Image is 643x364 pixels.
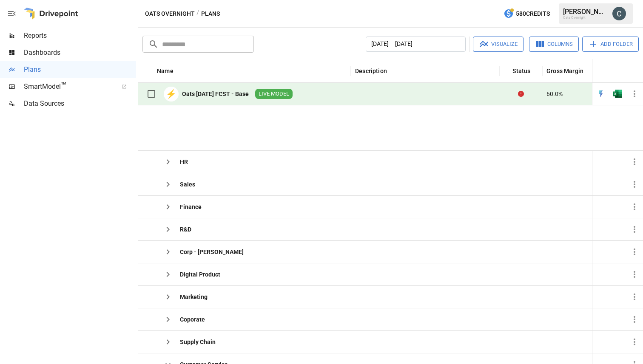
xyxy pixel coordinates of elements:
[61,80,67,91] span: ™
[597,90,605,98] img: quick-edit-flash.b8aec18c.svg
[180,248,244,256] div: Corp - [PERSON_NAME]
[24,65,136,75] span: Plans
[196,8,199,19] div: /
[145,8,195,19] button: Oats Overnight
[180,203,202,211] div: Finance
[516,8,550,19] span: 580 Credits
[612,7,626,20] img: Cody Johnson
[180,338,216,346] div: Supply Chain
[582,37,639,52] button: Add Folder
[563,16,607,20] div: Oats Overnight
[180,293,208,301] div: Marketing
[512,68,530,74] div: Status
[180,225,191,234] div: R&D
[182,90,249,98] div: Oats [DATE] FCST - Base
[613,90,622,98] img: excel-icon.76473adf.svg
[546,90,563,98] span: 60.0%
[355,68,387,74] div: Description
[24,82,112,92] span: SmartModel
[473,37,524,52] button: Visualize
[164,87,179,102] div: ⚡
[366,37,466,52] button: [DATE] – [DATE]
[180,158,188,166] div: HR
[180,270,220,279] div: Digital Product
[529,37,579,52] button: Columns
[24,99,136,109] span: Data Sources
[255,90,293,98] span: LIVE MODEL
[563,8,607,16] div: [PERSON_NAME]
[613,90,622,98] div: Open in Excel
[180,180,195,189] div: Sales
[597,90,605,98] div: Open in Quick Edit
[24,31,136,41] span: Reports
[157,68,174,74] div: Name
[607,2,631,25] button: Cody Johnson
[500,6,553,22] button: 580Credits
[24,48,136,58] span: Dashboards
[180,315,205,324] div: Coporate
[546,68,583,74] div: Gross Margin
